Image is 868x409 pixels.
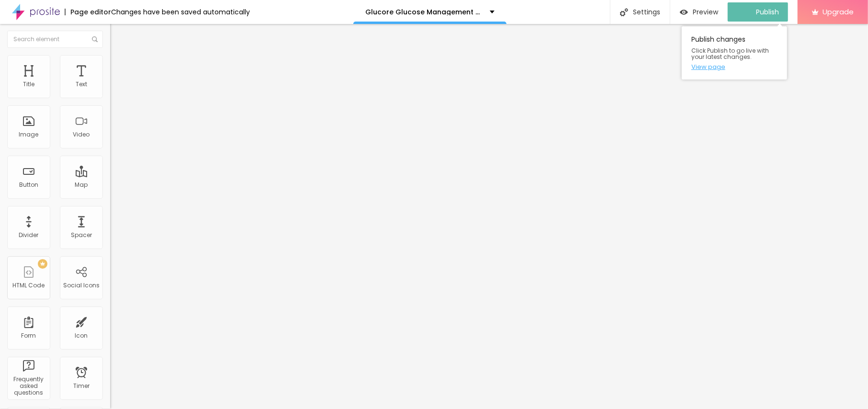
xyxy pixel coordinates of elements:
[75,332,88,339] div: Icon
[65,9,111,15] div: Page editor
[620,8,628,16] img: Icone
[693,8,718,16] span: Preview
[691,64,778,70] a: View page
[23,81,34,88] div: Title
[75,182,88,188] div: Map
[63,282,100,289] div: Social Icons
[365,9,483,15] p: Glucore Glucose Management Formula US CA UK AU
[110,23,868,409] iframe: Editor
[756,8,779,16] span: Publish
[73,131,90,138] div: Video
[19,131,39,138] div: Image
[728,2,788,22] button: Publish
[73,383,90,389] div: Timer
[13,282,45,289] div: HTML Code
[71,232,92,239] div: Spacer
[682,26,787,80] div: Publish changes
[92,36,98,42] img: Icone
[76,81,87,88] div: Text
[22,332,36,339] div: Form
[111,9,250,15] div: Changes have been saved automatically
[19,232,39,239] div: Divider
[680,8,688,16] img: view-1.svg
[670,2,728,22] button: Preview
[10,376,47,397] div: Frequently asked questions
[19,182,38,188] div: Button
[691,47,778,60] span: Click Publish to go live with your latest changes.
[7,31,103,48] input: Search element
[823,8,854,16] span: Upgrade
